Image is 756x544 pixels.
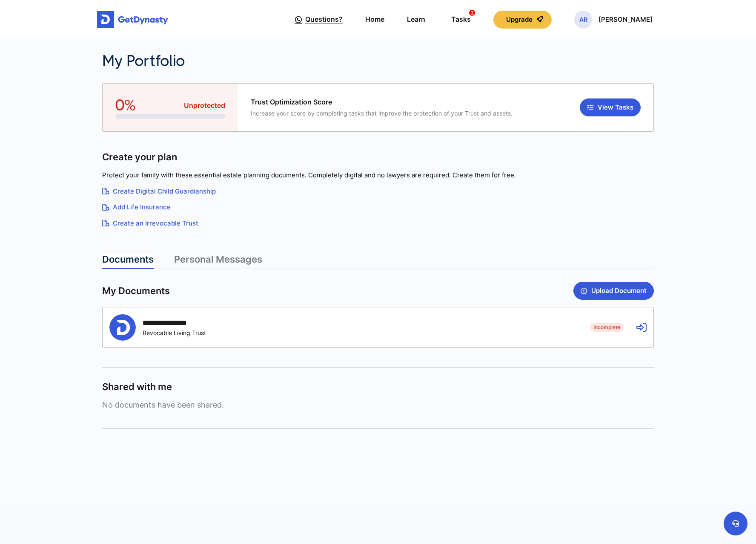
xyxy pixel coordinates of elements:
img: Get started for free with Dynasty Trust Company [97,11,168,28]
a: Create Digital Child Guardianship [102,187,654,197]
a: Create an Irrevocable Trust [102,219,654,229]
span: Increase your score by completing tasks that improve the protection of your Trust and assets. [251,110,513,117]
div: Tasks [451,12,471,27]
p: [PERSON_NAME] [598,16,653,23]
span: 0% [115,96,136,114]
span: Incomplete [590,323,624,332]
span: Questions? [305,12,343,27]
span: Shared with me [102,381,172,393]
span: Unprotected [184,101,225,110]
button: Upgrade [493,11,552,29]
a: Home [365,7,384,32]
img: Person [109,314,136,341]
span: AR [574,11,592,29]
button: View Tasks [580,98,641,116]
a: Tasks2 [448,7,471,32]
a: Personal Messages [174,254,262,269]
button: AR[PERSON_NAME] [574,11,653,29]
h2: My Portfolio [102,52,511,70]
span: My Documents [102,285,170,297]
a: Documents [102,254,154,269]
p: Protect your family with these essential estate planning documents. Completely digital and no law... [102,171,654,180]
a: Add Life Insurance [102,203,654,212]
span: Create your plan [102,151,177,163]
div: Revocable Living Trust [143,329,206,336]
a: Learn [407,7,425,32]
span: No documents have been shared. [102,400,654,409]
span: Trust Optimization Score [251,98,513,106]
span: 2 [469,10,475,16]
a: Questions? [295,7,343,32]
button: Upload Document [573,282,654,300]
